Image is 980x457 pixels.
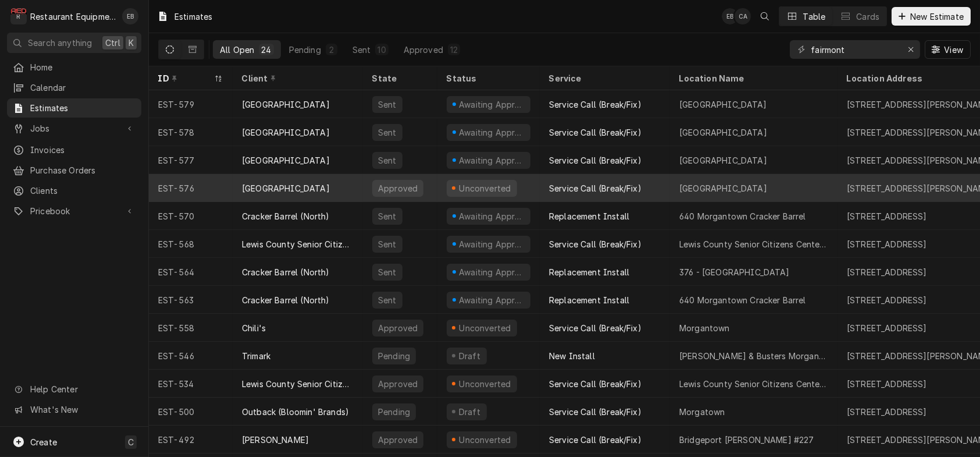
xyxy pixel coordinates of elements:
[377,294,398,306] div: Sent
[7,201,141,221] a: Go to Pricebook
[722,8,738,24] div: Emily Bird's Avatar
[149,426,233,454] div: EST-492
[28,37,92,49] span: Search anything
[549,406,642,418] div: Service Call (Break/Fix)
[756,7,774,26] button: Open search
[458,98,526,111] div: Awaiting Approval
[30,102,136,114] span: Estimates
[803,10,825,23] div: Table
[549,434,642,446] div: Service Call (Break/Fix)
[377,434,419,446] div: Approved
[105,37,120,49] span: Ctrl
[158,72,212,84] div: ID
[30,122,118,134] span: Jobs
[458,238,526,250] div: Awaiting Approval
[328,44,335,56] div: 2
[242,154,330,166] div: [GEOGRAPHIC_DATA]
[352,44,371,56] div: Sent
[458,322,512,334] div: Unconverted
[30,403,134,416] span: What's New
[722,8,738,24] div: EB
[377,238,398,250] div: Sent
[377,322,419,334] div: Approved
[679,322,730,334] div: Morgantown
[450,44,458,56] div: 12
[242,126,330,139] div: [GEOGRAPHIC_DATA]
[679,434,814,446] div: Bridgeport [PERSON_NAME] #227
[30,144,136,156] span: Invoices
[679,406,725,418] div: Morgatown
[7,98,141,118] a: Estimates
[847,238,927,250] div: [STREET_ADDRESS]
[149,202,233,230] div: EST-570
[549,378,642,390] div: Service Call (Break/Fix)
[908,10,966,23] span: New Estimate
[149,174,233,202] div: EST-576
[289,44,321,56] div: Pending
[377,266,398,278] div: Sent
[242,182,330,194] div: [GEOGRAPHIC_DATA]
[856,10,879,23] div: Cards
[458,182,512,194] div: Unconverted
[242,350,270,362] div: Trimark
[847,210,927,222] div: [STREET_ADDRESS]
[847,378,927,390] div: [STREET_ADDRESS]
[679,98,767,111] div: [GEOGRAPHIC_DATA]
[30,185,136,197] span: Clients
[377,210,398,222] div: Sent
[149,398,233,426] div: EST-500
[458,126,526,139] div: Awaiting Approval
[149,118,233,146] div: EST-578
[549,182,642,194] div: Service Call (Break/Fix)
[372,72,428,84] div: State
[149,314,233,342] div: EST-558
[242,98,330,111] div: [GEOGRAPHIC_DATA]
[847,294,927,306] div: [STREET_ADDRESS]
[242,266,330,278] div: Cracker Barrel (North)
[242,406,349,418] div: Outback (Bloomin' Brands)
[7,58,141,77] a: Home
[149,370,233,398] div: EST-534
[458,294,526,306] div: Awaiting Approval
[942,44,965,56] span: View
[892,7,971,26] button: New Estimate
[7,400,141,419] a: Go to What's New
[377,406,411,418] div: Pending
[261,44,271,56] div: 24
[679,266,790,278] div: 376 - [GEOGRAPHIC_DATA]
[549,72,658,84] div: Service
[679,182,767,194] div: [GEOGRAPHIC_DATA]
[30,61,136,73] span: Home
[30,437,57,447] span: Create
[847,406,927,418] div: [STREET_ADDRESS]
[458,210,526,222] div: Awaiting Approval
[847,322,927,334] div: [STREET_ADDRESS]
[122,8,138,24] div: Emily Bird's Avatar
[549,154,642,166] div: Service Call (Break/Fix)
[679,378,828,390] div: Lewis County Senior Citizens Center, Inc.
[679,72,826,84] div: Location Name
[10,8,27,24] div: R
[242,378,354,390] div: Lewis County Senior Citizens Center, Inc.
[447,72,528,84] div: Status
[549,210,629,222] div: Replacement Install
[549,322,642,334] div: Service Call (Break/Fix)
[679,350,828,362] div: [PERSON_NAME] & Busters Morgantown
[404,44,443,56] div: Approved
[457,350,482,362] div: Draft
[149,230,233,258] div: EST-568
[10,8,27,24] div: Restaurant Equipment Diagnostics's Avatar
[679,126,767,139] div: [GEOGRAPHIC_DATA]
[458,378,512,390] div: Unconverted
[377,154,398,166] div: Sent
[149,146,233,174] div: EST-577
[129,37,134,49] span: K
[7,33,141,53] button: Search anythingCtrlK
[377,182,419,194] div: Approved
[7,119,141,138] a: Go to Jobs
[549,126,642,139] div: Service Call (Break/Fix)
[925,40,971,59] button: View
[679,210,806,222] div: 640 Morgantown Cracker Barrel
[242,434,309,446] div: [PERSON_NAME]
[242,72,351,84] div: Client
